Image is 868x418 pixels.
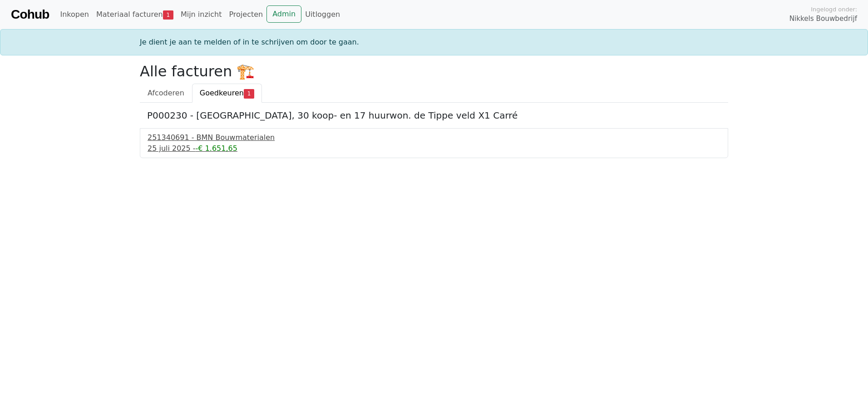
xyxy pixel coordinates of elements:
span: Afcoderen [148,89,184,97]
a: 251340691 - BMN Bouwmaterialen25 juli 2025 --€ 1.651,65 [148,132,720,154]
span: -€ 1.651,65 [196,144,237,153]
a: Admin [266,5,301,23]
h2: Alle facturen 🏗️ [140,63,728,80]
span: 1 [163,10,173,20]
a: Uitloggen [301,5,344,24]
h5: P000230 - [GEOGRAPHIC_DATA], 30 koop- en 17 huurwon. de Tippe veld X1 Carré [147,110,721,121]
a: Afcoderen [140,84,192,103]
a: Materiaal facturen1 [93,5,177,24]
a: Cohub [11,4,49,25]
span: Nikkels Bouwbedrijf [789,14,857,24]
a: Goedkeuren1 [192,84,262,103]
div: Je dient je aan te melden of in te schrijven om door te gaan. [134,37,734,48]
span: 1 [244,89,254,98]
a: Mijn inzicht [177,5,226,24]
div: 251340691 - BMN Bouwmaterialen [148,132,720,143]
div: 25 juli 2025 - [148,143,720,154]
span: Goedkeuren [200,89,244,97]
span: Ingelogd onder: [811,5,857,14]
a: Projecten [225,5,266,24]
a: Inkopen [56,5,92,24]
